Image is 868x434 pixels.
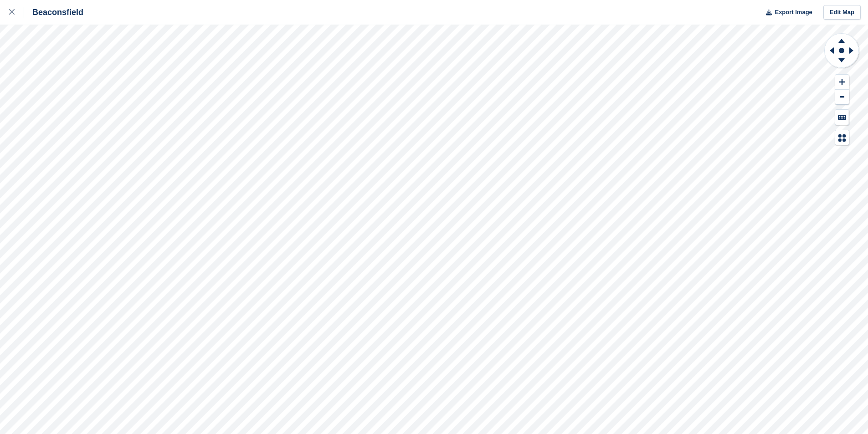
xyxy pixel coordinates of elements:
[835,90,849,105] button: Zoom Out
[835,110,849,125] button: Keyboard Shortcuts
[823,5,861,20] a: Edit Map
[760,5,812,20] button: Export Image
[835,75,849,90] button: Zoom In
[24,7,83,18] div: Beaconsfield
[775,8,812,17] span: Export Image
[835,130,849,145] button: Map Legend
